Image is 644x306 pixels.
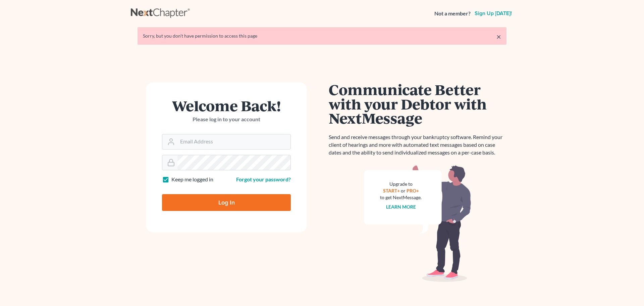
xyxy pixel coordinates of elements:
a: Forgot your password? [236,176,291,182]
label: Keep me logged in [171,176,213,183]
div: to get NextMessage. [380,194,422,201]
a: Learn more [386,204,416,210]
strong: Not a member? [434,10,471,17]
div: Sorry, but you don't have permission to access this page [143,33,501,39]
a: × [496,33,501,41]
p: Please log in to your account [162,116,291,123]
img: nextmessage_bg-59042aed3d76b12b5cd301f8e5b87938c9018125f34e5fa2b7a6b67550977c72.svg [364,165,471,282]
p: Send and receive messages through your bankruptcy software. Remind your client of hearings and mo... [329,133,506,157]
h1: Communicate Better with your Debtor with NextMessage [329,82,506,125]
a: START+ [383,188,400,193]
div: Upgrade to [380,181,422,187]
span: or [401,188,406,193]
a: PRO+ [407,188,419,193]
a: Sign up [DATE]! [473,11,513,16]
h1: Welcome Back! [162,98,291,113]
input: Email Address [177,134,290,149]
input: Log In [162,194,291,211]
